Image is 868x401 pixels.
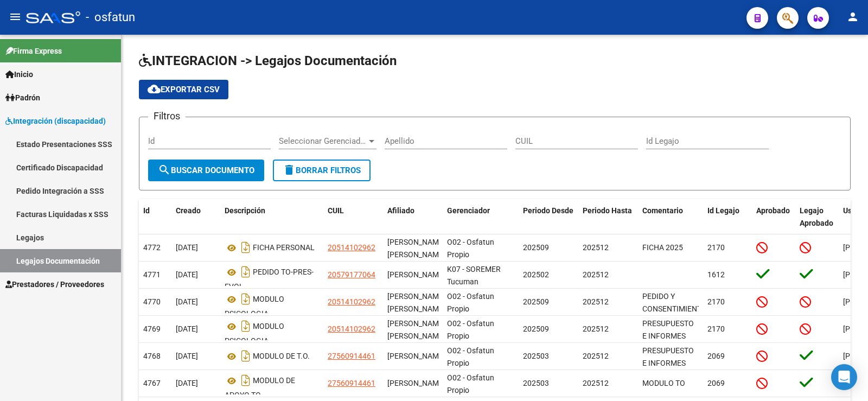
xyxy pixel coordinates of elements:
button: Exportar CSV [139,80,228,99]
span: Integración (discapacidad) [5,115,106,127]
span: ANDRADE GALLARDO EMMANUEL [387,270,445,279]
datatable-header-cell: Creado [171,199,220,235]
span: Id Legajo [707,206,739,215]
i: Descargar documento [239,263,253,281]
datatable-header-cell: Gerenciador [443,199,519,235]
datatable-header-cell: CUIL [323,199,383,235]
div: Open Intercom Messenger [831,364,857,390]
span: 4768 [143,352,161,360]
datatable-header-cell: Comentario [638,199,703,235]
span: 1612 [707,270,725,279]
button: Borrar Filtros [273,160,371,181]
span: Prestadores / Proveedores [5,278,104,290]
span: 27560914461 [328,352,375,360]
datatable-header-cell: Aprobado [752,199,795,235]
span: FERRER JOSE JUSTINO [387,292,445,313]
span: 202512 [583,243,609,252]
span: 4769 [143,324,161,333]
span: 202512 [583,297,609,306]
i: Descargar documento [239,239,253,256]
span: PRESUPUESTO E INFORMES [642,346,694,367]
span: 202509 [523,324,549,333]
span: [DATE] [176,352,198,360]
span: MODULO PSICOLOGIA [225,322,284,346]
button: Buscar Documento [148,160,264,181]
span: 2170 [707,297,725,306]
span: [DATE] [176,297,198,306]
span: Legajo Aprobado [800,206,833,227]
span: Id [143,206,150,215]
span: Buscar Documento [158,166,254,175]
span: Comentario [642,206,683,215]
span: PRESUPUESTO E INFORMES [642,319,694,340]
datatable-header-cell: Afiliado [383,199,443,235]
span: FICHA PERSONAL [253,244,315,252]
span: 27560914461 [328,379,375,387]
span: Firma Express [5,45,62,57]
datatable-header-cell: Id Legajo [703,199,752,235]
span: 2170 [707,324,725,333]
mat-icon: delete [283,163,296,176]
span: Afiliado [387,206,414,215]
span: INTEGRACION -> Legajos Documentación [139,53,397,68]
span: 202509 [523,243,549,252]
span: - osfatun [86,5,135,29]
i: Descargar documento [239,372,253,389]
span: 4767 [143,379,161,387]
span: FICHA 2025 [642,243,683,252]
span: O02 - Osfatun Propio [447,292,494,313]
datatable-header-cell: Id [139,199,171,235]
span: O02 - Osfatun Propio [447,319,494,340]
span: [DATE] [176,324,198,333]
span: PEDIDO TO-PRES-EVOL. [225,268,314,291]
span: 4770 [143,297,161,306]
span: FERRER JOSE JUSTINO [387,319,445,340]
span: Seleccionar Gerenciador [279,136,367,146]
span: MODULO DE T.O. [253,352,310,361]
span: MESRI PAZ MICAELA [387,352,445,360]
span: O02 - Osfatun Propio [447,373,494,394]
span: Periodo Desde [523,206,573,215]
span: PEDIDO Y CONSENTIMIENTO [642,292,707,313]
span: 20579177064 [328,270,375,279]
span: 202512 [583,352,609,360]
datatable-header-cell: Descripción [220,199,323,235]
span: 2170 [707,243,725,252]
span: Inicio [5,68,33,80]
span: CUIL [328,206,344,215]
span: O02 - Osfatun Propio [447,238,494,259]
i: Descargar documento [239,290,253,308]
span: [DATE] [176,270,198,279]
datatable-header-cell: Periodo Hasta [578,199,638,235]
span: FERRER JOSE JUSTINO [387,238,445,259]
span: 202509 [523,297,549,306]
span: MODULO TO [642,379,685,387]
span: Borrar Filtros [283,166,361,175]
span: MODULO PSICOLOGIA [225,295,284,319]
span: Aprobado [756,206,790,215]
span: 2069 [707,379,725,387]
i: Descargar documento [239,317,253,335]
span: MESRI PAZ MICAELA [387,379,445,387]
span: 20514102962 [328,324,375,333]
span: O02 - Osfatun Propio [447,346,494,367]
span: Periodo Hasta [583,206,632,215]
span: Creado [176,206,201,215]
span: Exportar CSV [148,85,220,94]
span: 202502 [523,270,549,279]
span: Gerenciador [447,206,490,215]
span: 202512 [583,379,609,387]
mat-icon: person [846,10,859,23]
span: 20514102962 [328,297,375,306]
i: Descargar documento [239,347,253,365]
span: Descripción [225,206,265,215]
mat-icon: search [158,163,171,176]
span: Padrón [5,92,40,104]
span: [DATE] [176,243,198,252]
h3: Filtros [148,109,186,124]
span: 202503 [523,379,549,387]
span: 202512 [583,270,609,279]
span: 202503 [523,352,549,360]
span: K07 - SOREMER Tucuman [447,265,501,286]
span: 4772 [143,243,161,252]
